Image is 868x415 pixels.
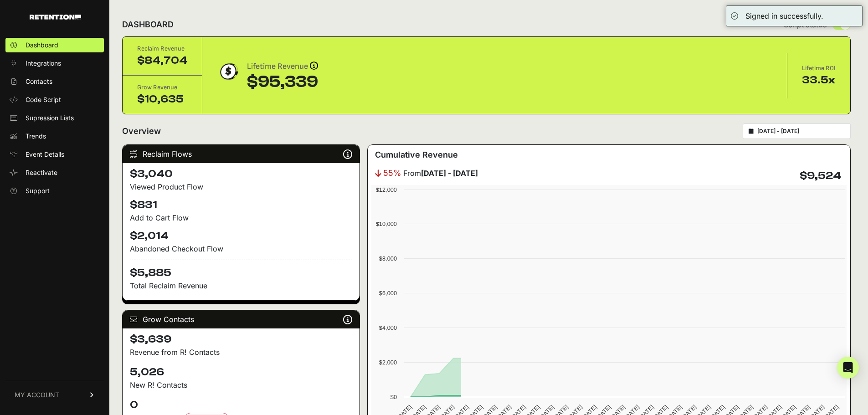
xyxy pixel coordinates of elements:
[375,149,458,161] h3: Cumulative Revenue
[5,111,104,125] a: Supression Lists
[800,169,841,183] h4: $9,524
[403,168,478,179] span: From
[137,53,187,68] div: $84,704
[247,60,318,73] div: Lifetime Revenue
[5,92,104,107] a: Code Script
[390,394,397,400] text: $0
[30,15,81,20] img: Retention.com
[137,83,187,92] div: Grow Revenue
[5,56,104,71] a: Integrations
[123,310,360,328] div: Grow Contacts
[26,77,52,86] span: Contacts
[130,365,352,379] h4: 5,026
[130,398,352,412] h4: 0
[130,243,352,254] div: Abandoned Checkout Flow
[130,379,352,390] p: New R! Contacts
[5,165,104,180] a: Reactivate
[379,359,397,366] text: $2,000
[802,73,836,87] div: 33.5x
[130,181,352,192] div: Viewed Product Flow
[137,44,187,53] div: Reclaim Revenue
[26,168,57,177] span: Reactivate
[26,113,74,123] span: Supression Lists
[130,198,352,212] h4: $831
[802,64,836,73] div: Lifetime ROI
[26,59,61,68] span: Integrations
[26,132,46,141] span: Trends
[376,186,397,193] text: $12,000
[130,332,352,347] h4: $3,639
[26,186,50,195] span: Support
[130,229,352,243] h4: $2,014
[137,92,187,107] div: $10,635
[379,290,397,297] text: $6,000
[130,347,352,358] p: Revenue from R! Contacts
[5,147,104,162] a: Event Details
[123,145,360,163] div: Reclaim Flows
[130,167,352,181] h4: $3,040
[130,212,352,223] div: Add to Cart Flow
[130,260,352,280] h4: $5,885
[379,324,397,331] text: $4,000
[745,10,823,21] div: Signed in successfully.
[26,95,61,104] span: Code Script
[383,167,401,179] span: 55%
[26,41,58,50] span: Dashboard
[421,169,478,178] strong: [DATE] - [DATE]
[247,73,318,91] div: $95,339
[5,129,104,143] a: Trends
[122,18,174,31] h2: DASHBOARD
[379,255,397,262] text: $8,000
[122,125,161,138] h2: Overview
[15,390,59,400] span: MY ACCOUNT
[376,220,397,227] text: $10,000
[26,150,64,159] span: Event Details
[5,184,104,198] a: Support
[837,357,859,379] div: Open Intercom Messenger
[130,280,352,291] p: Total Reclaim Revenue
[5,38,104,52] a: Dashboard
[5,74,104,89] a: Contacts
[5,381,104,409] a: MY ACCOUNT
[217,60,240,83] img: dollar-coin-05c43ed7efb7bc0c12610022525b4bbbb207c7efeef5aecc26f025e68dcafac9.png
